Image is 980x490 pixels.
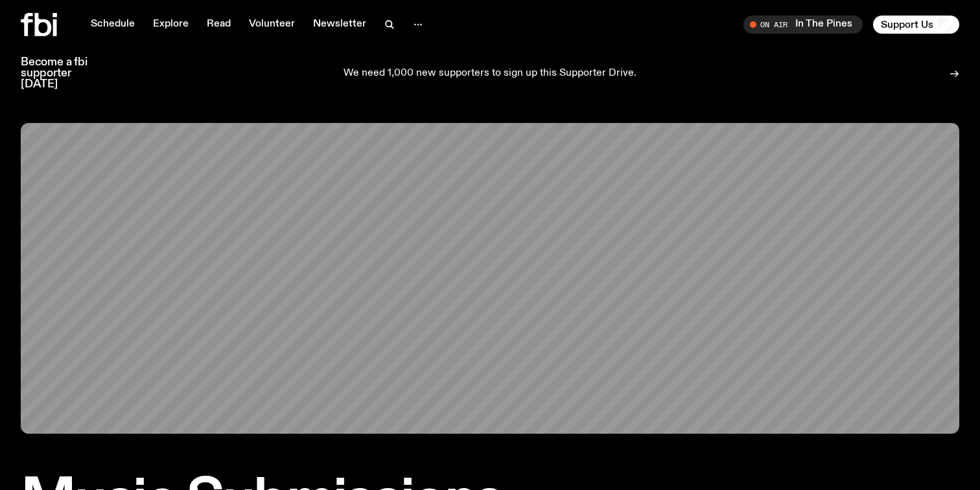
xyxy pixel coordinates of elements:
[743,16,863,34] button: On AirIn The Pines
[83,16,143,34] a: Schedule
[145,16,196,34] a: Explore
[21,57,104,90] h3: Become a fbi supporter [DATE]
[881,19,933,30] span: Support Us
[241,16,303,34] a: Volunteer
[344,68,636,80] p: We need 1,000 new supporters to sign up this Supporter Drive.
[305,16,374,34] a: Newsletter
[873,16,959,34] button: Support Us
[199,16,239,34] a: Read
